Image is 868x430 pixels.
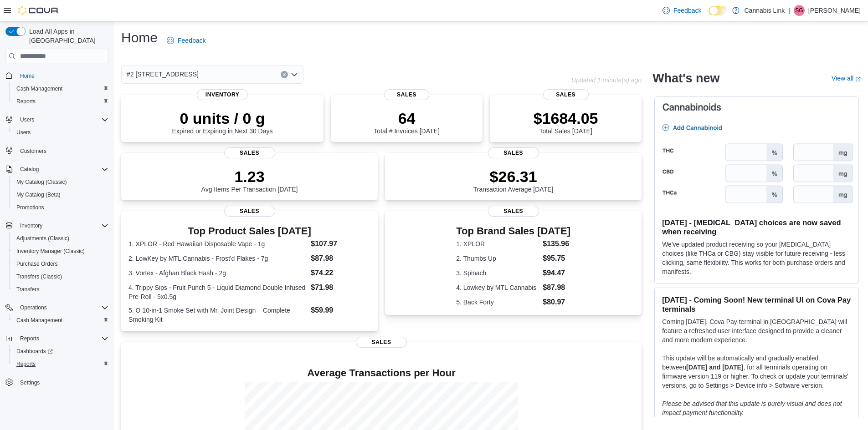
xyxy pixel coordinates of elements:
[20,379,40,386] span: Settings
[374,109,439,127] p: 64
[855,76,861,82] svg: External link
[13,271,66,282] a: Transfers (Classic)
[659,1,705,20] a: Feedback
[26,27,108,45] span: Load All Apps in [GEOGRAPHIC_DATA]
[201,167,298,193] div: Avg Items Per Transaction [DATE]
[16,164,42,175] button: Catalog
[128,283,307,301] dt: 4. Trippy Sips - Fruit Punch 5 - Liquid Diamond Double Infused Pre-Roll - 5x0.5g
[473,167,554,193] div: Transaction Average [DATE]
[16,98,36,105] span: Reports
[16,164,108,175] span: Catalog
[13,359,108,369] span: Reports
[356,337,407,348] span: Sales
[13,177,71,187] a: My Catalog (Classic)
[543,268,570,278] dd: $94.47
[311,268,370,278] dd: $74.22
[662,317,851,344] p: Coming [DATE], Cova Pay terminal in [GEOGRAPHIC_DATA] will feature a refreshed user interface des...
[488,147,539,158] span: Sales
[13,202,108,213] span: Promotions
[662,240,851,276] p: We've updated product receiving so your [MEDICAL_DATA] choices (like THCa or CBG) stay visible fo...
[2,301,112,314] button: Operations
[788,5,790,16] p: |
[13,258,108,269] span: Purchase Orders
[456,254,539,263] dt: 2. Thumbs Up
[16,178,67,186] span: My Catalog (Classic)
[795,5,803,16] span: SG
[13,315,108,326] span: Cash Management
[9,188,112,201] button: My Catalog (Beta)
[201,167,298,186] p: 1.23
[9,258,112,270] button: Purchase Orders
[16,129,31,136] span: Users
[224,147,275,158] span: Sales
[281,71,288,78] button: Clear input
[543,253,570,264] dd: $95.75
[16,146,50,157] a: Customers
[13,189,64,200] a: My Catalog (Beta)
[794,5,805,16] div: Smriti Garg
[543,238,570,249] dd: $135.96
[20,72,35,80] span: Home
[662,295,851,314] h3: [DATE] - Coming Soon! New terminal UI on Cova Pay terminals
[13,284,43,295] a: Transfers
[128,368,634,379] h4: Average Transactions per Hour
[16,317,62,324] span: Cash Management
[571,76,642,84] p: Updated 1 minute(s) ago
[13,127,108,138] span: Users
[172,109,273,135] div: Expired or Expiring in Next 30 Days
[20,116,34,123] span: Users
[9,201,112,214] button: Promotions
[744,5,785,16] p: Cannabis Link
[13,315,66,326] a: Cash Management
[178,36,205,45] span: Feedback
[13,284,108,295] span: Transfers
[128,254,307,263] dt: 2. LowKey by MTL Cannabis - Frost'd Flakes - 7g
[13,271,108,282] span: Transfers (Classic)
[456,268,539,278] dt: 3. Spinach
[16,260,58,268] span: Purchase Orders
[2,332,112,345] button: Reports
[13,233,108,244] span: Adjustments (Classic)
[662,400,842,416] em: Please be advised that this update is purely visual and does not impact payment functionality.
[13,177,108,187] span: My Catalog (Classic)
[16,302,108,313] span: Operations
[128,226,370,237] h3: Top Product Sales [DATE]
[13,246,88,257] a: Inventory Manager (Classic)
[456,298,539,307] dt: 5. Back Forty
[456,226,570,237] h3: Top Brand Sales [DATE]
[543,297,570,308] dd: $80.97
[808,5,861,16] p: [PERSON_NAME]
[20,166,39,173] span: Catalog
[832,75,861,82] a: View allExternal link
[20,147,46,155] span: Customers
[311,253,370,264] dd: $87.98
[534,109,598,135] div: Total Sales [DATE]
[456,283,539,292] dt: 4. Lowkey by MTL Cannabis
[311,282,370,293] dd: $71.98
[374,109,439,135] div: Total # Invoices [DATE]
[5,65,108,413] nav: Complex example
[13,233,73,244] a: Adjustments (Classic)
[311,305,370,316] dd: $59.99
[128,268,307,278] dt: 3. Vortex - Afghan Black Hash - 2g
[473,167,554,186] p: $26.31
[13,96,39,107] a: Reports
[2,144,112,157] button: Customers
[163,31,209,50] a: Feedback
[9,358,112,370] button: Reports
[662,218,851,236] h3: [DATE] - [MEDICAL_DATA] choices are now saved when receiving
[13,258,62,269] a: Purchase Orders
[197,89,248,100] span: Inventory
[16,235,69,242] span: Adjustments (Classic)
[16,191,61,198] span: My Catalog (Beta)
[311,238,370,249] dd: $107.97
[543,282,570,293] dd: $87.98
[16,377,43,388] a: Settings
[16,248,85,255] span: Inventory Manager (Classic)
[9,95,112,108] button: Reports
[20,222,42,229] span: Inventory
[16,114,38,125] button: Users
[16,204,44,211] span: Promotions
[2,219,112,232] button: Inventory
[13,359,39,369] a: Reports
